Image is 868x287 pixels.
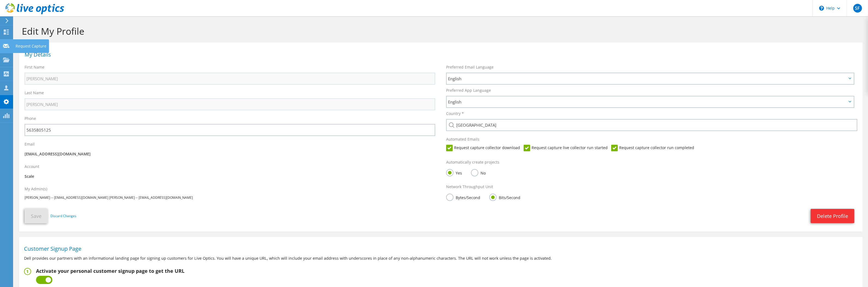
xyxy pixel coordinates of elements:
[819,6,824,11] svg: \n
[24,255,858,261] p: Dell provides our partners with an informational landing page for signing up customers for Live O...
[524,145,608,151] label: Request capture live collector run started
[448,75,846,82] span: English
[448,99,846,105] span: English
[811,209,854,223] a: Delete Profile
[109,195,193,200] span: [PERSON_NAME] -- [EMAIL_ADDRESS][DOMAIN_NAME]
[25,64,44,70] label: First Name
[25,186,47,192] label: My Admin(s)
[489,194,520,200] label: Bits/Second
[446,145,520,151] label: Request capture collector download
[25,151,435,157] p: [EMAIL_ADDRESS][DOMAIN_NAME]
[25,90,44,96] label: Last Name
[50,213,76,219] a: Discard Changes
[22,25,857,37] h1: Edit My Profile
[446,111,464,116] label: Country *
[611,145,694,151] label: Request capture collector run completed
[25,195,108,200] span: [PERSON_NAME] -- [EMAIL_ADDRESS][DOMAIN_NAME]
[446,169,462,176] label: Yes
[446,194,480,200] label: Bytes/Second
[36,268,184,274] h2: Activate your personal customer signup page to get the URL
[471,169,486,176] label: No
[24,246,855,252] h1: Customer Signup Page
[446,88,491,93] label: Preferred App Language
[25,173,435,179] p: Scale
[446,137,479,142] label: Automated Emails
[25,52,854,57] h1: My Details
[446,64,494,70] label: Preferred Email Language
[446,184,493,190] label: Network Throughput Unit
[25,116,36,121] label: Phone
[25,164,39,169] label: Account
[25,209,48,223] button: Save
[13,39,49,53] div: Request Capture
[25,141,35,147] label: Email
[853,4,862,13] span: SF
[446,159,499,165] label: Automatically create projects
